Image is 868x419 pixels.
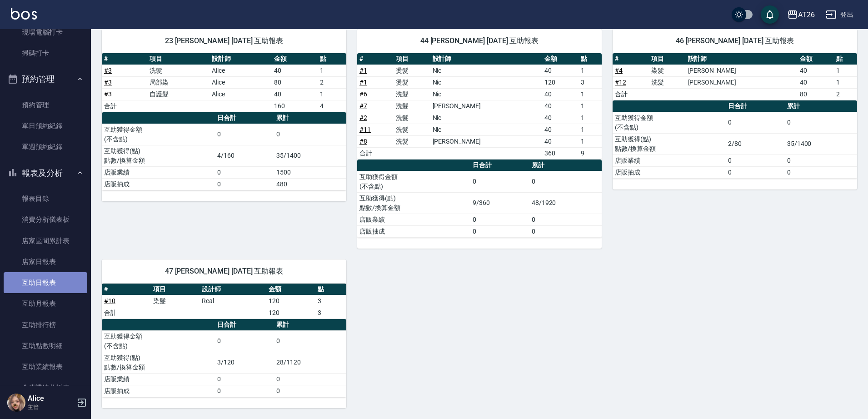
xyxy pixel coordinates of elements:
td: 互助獲得金額 (不含點) [613,112,726,133]
td: Nic [430,65,542,76]
table: a dense table [102,284,346,319]
th: 點 [834,53,857,65]
a: #8 [359,138,367,145]
th: 日合計 [470,160,529,171]
td: [PERSON_NAME] [430,135,542,147]
td: 0 [470,214,529,225]
a: #3 [104,90,112,98]
table: a dense table [613,53,857,100]
td: [PERSON_NAME] [686,76,798,88]
td: Nic [430,88,542,100]
a: 互助月報表 [4,293,87,314]
th: 累計 [274,112,346,124]
h5: Alice [28,394,74,403]
td: 店販抽成 [102,178,215,190]
th: 日合計 [726,100,785,112]
span: 23 [PERSON_NAME] [DATE] 互助報表 [113,36,335,45]
td: 0 [470,171,529,192]
th: 設計師 [686,53,798,65]
td: 互助獲得金額 (不含點) [102,124,215,145]
th: 累計 [274,319,346,331]
td: 40 [272,65,317,76]
td: 40 [542,112,579,124]
button: 報表及分析 [4,161,87,185]
a: 互助點數明細 [4,335,87,356]
td: 店販抽成 [613,166,726,178]
td: 店販業績 [102,373,215,385]
td: 店販業績 [357,214,470,225]
td: Nic [430,112,542,124]
a: #4 [615,67,623,74]
td: 40 [542,65,579,76]
td: 0 [215,385,274,397]
td: 店販業績 [102,166,215,178]
td: 0 [274,385,346,397]
td: 1 [579,112,602,124]
td: 40 [542,124,579,135]
th: 設計師 [210,53,272,65]
td: 480 [274,178,346,190]
td: 互助獲得金額 (不含點) [102,330,215,352]
td: 1 [579,135,602,147]
th: 設計師 [200,284,266,295]
a: 預約管理 [4,95,87,115]
td: Alice [210,76,272,88]
a: 掃碼打卡 [4,43,87,64]
td: 2 [834,88,857,100]
button: 預約管理 [4,67,87,91]
table: a dense table [357,53,602,160]
td: 9/360 [470,192,529,214]
td: 合計 [357,147,394,159]
td: 1 [579,65,602,76]
div: AT26 [798,9,815,20]
td: 1 [579,124,602,135]
td: 0 [215,330,274,352]
th: 金額 [798,53,834,65]
td: 1 [318,65,346,76]
td: 35/1400 [785,133,857,155]
td: 1 [834,65,857,76]
td: 1 [318,88,346,100]
td: 染髮 [151,295,200,307]
th: 累計 [785,100,857,112]
td: 合計 [102,307,151,319]
td: 0 [274,124,346,145]
td: [PERSON_NAME] [686,65,798,76]
th: 項目 [151,284,200,295]
th: 點 [318,53,346,65]
a: 互助排行榜 [4,314,87,335]
th: 點 [315,284,346,295]
td: Nic [430,124,542,135]
td: 1 [834,76,857,88]
td: 2 [318,76,346,88]
td: 1 [579,88,602,100]
td: 4 [318,100,346,112]
th: 項目 [649,53,685,65]
button: AT26 [783,5,818,24]
td: 洗髮 [394,88,430,100]
td: 互助獲得(點) 點數/換算金額 [102,352,215,373]
td: 1 [579,100,602,112]
a: 單週預約紀錄 [4,136,87,157]
td: 0 [785,155,857,166]
a: #6 [359,90,367,98]
td: 洗髮 [394,100,430,112]
a: #10 [104,297,115,304]
img: Person [7,394,25,412]
td: Nic [430,76,542,88]
a: #1 [359,79,367,86]
td: 1500 [274,166,346,178]
td: 0 [470,225,529,237]
table: a dense table [613,100,857,179]
table: a dense table [102,53,346,112]
th: # [102,284,151,295]
td: 店販抽成 [102,385,215,397]
a: 報表目錄 [4,188,87,209]
td: 120 [266,295,315,307]
td: 35/1400 [274,145,346,166]
td: 120 [542,76,579,88]
td: 洗髮 [394,124,430,135]
td: 互助獲得(點) 點數/換算金額 [357,192,470,214]
td: 40 [542,100,579,112]
td: 0 [215,373,274,385]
